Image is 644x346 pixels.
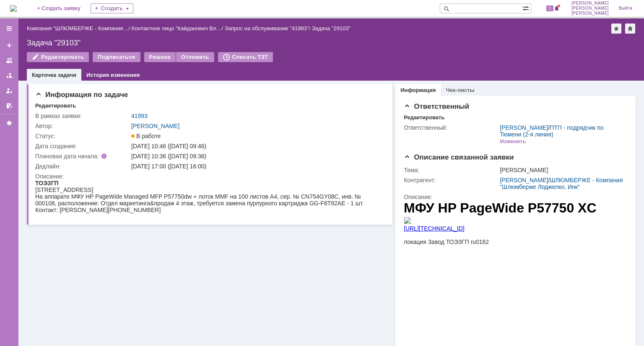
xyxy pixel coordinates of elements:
div: Статус: [35,133,130,139]
a: Контактное лицо "Кайданович Вл… [132,25,222,31]
div: Сделать домашней страницей [625,24,635,34]
div: [DATE] 17:00 ([DATE] 16:00) [131,163,380,170]
div: / [500,124,623,138]
div: Редактировать [404,114,444,121]
div: Задача "29103" [27,39,636,47]
span: [PHONE_NUMBER] [73,27,125,34]
img: logo [10,5,17,12]
div: Автор: [35,123,130,129]
a: Перейти на домашнюю страницу [10,5,17,12]
a: 41993 [131,113,148,119]
div: Описание: [404,194,625,200]
span: Расширенный поиск [522,4,531,12]
a: Создать заявку [3,39,16,52]
a: Запрос на обслуживание "41993" [225,25,309,31]
a: Компания "ШЛЮМБЕРЖЕ - Компания… [27,25,129,31]
span: Описание связанной заявки [404,153,514,161]
div: Задача "29103" [312,25,351,31]
div: / [27,25,132,31]
div: Дедлайн: [35,163,130,170]
a: [PERSON_NAME] [500,124,548,131]
div: Изменить [500,138,526,145]
span: [PERSON_NAME] [571,6,609,11]
div: Ответственный: [404,124,498,131]
div: Описание: [35,173,382,180]
a: Заявки на командах [3,54,16,67]
a: ШЛЮМБЕРЖЕ - Компания "Шлюмберже Лоджелко, Инк" [500,177,623,190]
a: Заявки в моей ответственности [3,69,16,82]
a: [PERSON_NAME] [131,123,179,129]
div: / [500,177,623,190]
a: История изменения [86,72,140,78]
span: Информация по задаче [35,91,128,99]
div: Дата создания: [35,143,130,149]
div: / [132,25,225,31]
span: В работе [131,133,161,139]
a: Карточка задачи [32,72,76,78]
div: / [225,25,312,31]
span: [PERSON_NAME] [571,1,609,6]
div: Контрагент: [404,177,498,183]
div: Плановая дата начала: [35,153,119,160]
a: [PERSON_NAME] [500,177,548,183]
div: Создать [91,3,133,13]
a: Чек-листы [446,87,475,93]
div: [DATE] 10:36 ([DATE] 09:36) [131,153,380,160]
div: Тема: [404,167,498,173]
div: Редактировать [35,102,76,109]
div: [DATE] 10:46 ([DATE] 09:46) [131,143,380,149]
div: [PERSON_NAME] [500,167,623,173]
a: ПТП - подрядчик по Тюмени (2-я линия) [500,124,603,138]
span: [PERSON_NAME] [571,11,609,16]
span: 2 [546,5,554,11]
a: Мои заявки [3,84,16,97]
a: Мои согласования [3,99,16,113]
a: Информация [400,87,436,93]
span: Ответственный [404,102,469,110]
div: Добавить в избранное [611,24,621,34]
div: В рамках заявки: [35,113,130,119]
